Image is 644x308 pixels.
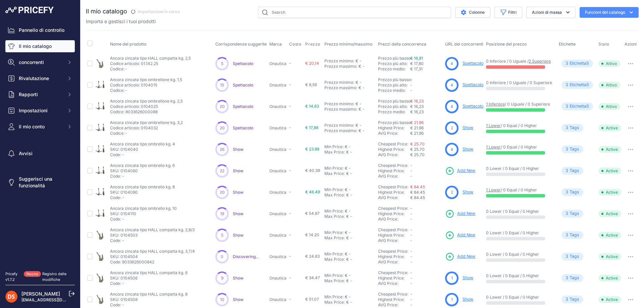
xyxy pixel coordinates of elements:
[410,152,442,158] div: € 25.70
[289,42,303,47] button: Costo
[410,147,425,152] span: € 25.70
[349,192,352,198] div: -
[486,187,501,192] a: 1 Lower
[445,252,475,261] a: Add New
[598,146,621,153] span: Active
[570,61,586,66] font: Etichetta
[451,189,453,195] span: 2
[269,61,286,66] font: Onautica
[86,8,127,15] font: Il mio catalogo
[233,125,253,130] font: Spettacolo
[378,168,410,174] div: Highest Price:
[289,125,291,130] font: -
[378,88,406,93] font: Prezzo medio:
[378,120,412,125] a: Prezzo più basso:
[410,99,424,104] font: € 16,23
[410,206,412,211] span: -
[233,168,244,173] span: Show
[526,7,576,18] button: Azioni di massa
[356,101,358,106] font: €
[566,168,568,174] span: 3
[566,82,568,87] font: 3
[561,145,583,153] span: Tag
[269,42,282,47] font: Marca
[110,77,182,82] font: Ancora zincata tipo ombrellone kg. 1,5
[606,82,617,87] font: Attivo
[345,144,347,149] div: €
[566,61,568,66] font: 3
[577,146,579,152] span: s
[324,101,354,106] font: Prezzo minimo:
[586,82,589,87] font: S
[360,80,362,85] font: -
[220,168,224,174] span: 22
[19,27,64,33] font: Pannello di controllo
[110,131,127,136] font: Codice: -
[378,56,412,61] a: Prezzo più basso:
[19,176,52,188] font: Suggerisci una funzionalità
[378,82,408,87] font: Prezzo più alto:
[258,7,451,18] input: Search
[233,233,244,238] a: Show
[566,146,568,152] span: 3
[508,10,517,15] font: Filtri
[463,146,473,151] a: Show
[463,61,483,66] a: Spettacolo
[532,10,562,15] font: Azioni di massa
[324,149,345,155] div: Max Price:
[215,42,267,47] font: Corrispondenze suggerite
[5,24,75,36] a: Pannello di controllo
[269,147,286,152] p: Onautica
[305,189,320,194] span: € 46.49
[233,61,253,66] a: Spettacolo
[305,146,319,151] span: € 23.88
[451,125,453,131] span: 2
[324,208,343,214] div: Min Price:
[378,61,408,66] font: Prezzo più alto:
[110,82,157,87] font: Codice articolo: 0104015
[110,184,175,190] p: Ancora zincata tipo ombrello kg. 8
[598,189,621,196] span: Active
[598,42,611,47] button: Stato
[356,58,358,63] font: €
[110,174,175,179] p: Code: -
[233,82,253,87] font: Spettacolo
[5,56,75,68] button: concorrenti
[5,88,75,101] button: Rapporti
[345,166,347,171] div: €
[450,61,453,66] font: 4
[289,146,291,151] span: -
[347,187,351,192] div: -
[110,152,175,158] p: Code: -
[324,85,357,90] font: Prezzo massimo:
[233,104,253,109] a: Spettacolo
[445,42,483,47] font: URL dei concorrenti
[349,149,352,155] div: -
[359,128,361,133] font: €
[410,56,423,61] a: € 16,81
[566,125,568,131] span: 3
[445,166,475,176] a: Add New
[233,147,244,152] span: Show
[360,123,362,128] font: -
[269,104,286,109] font: Onautica
[221,61,223,66] font: 5
[86,18,156,24] font: Importa e gestisci i tuoi prodotti
[21,291,60,297] a: [PERSON_NAME]
[19,124,45,129] font: Il mio conto
[110,66,127,71] font: Codice: -
[110,141,175,147] p: Ancora zincata tipo ombrello kg. 4
[566,189,568,195] span: 3
[347,144,351,149] div: -
[5,121,75,133] button: Il mio conto
[324,107,357,112] font: Prezzo massimo:
[110,99,183,104] font: Ancora zincata tipo ombrellone kg. 2,5
[378,195,410,200] div: AVG Price:
[110,195,175,200] p: Code: -
[598,42,609,47] font: Stato
[378,42,426,47] font: Prezzi della concorrenza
